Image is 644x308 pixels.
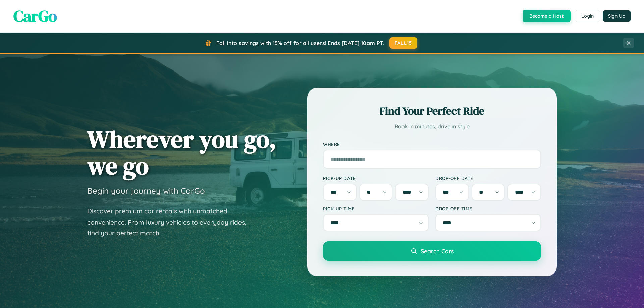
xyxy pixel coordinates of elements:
h1: Wherever you go, we go [87,126,276,179]
button: Become a Host [523,10,571,22]
h3: Begin your journey with CarGo [87,186,205,196]
label: Drop-off Time [435,206,541,211]
span: Search Cars [421,247,454,255]
label: Where [323,141,541,147]
button: Login [576,10,599,22]
button: Sign Up [603,10,631,22]
button: Search Cars [323,241,541,261]
span: CarGo [13,5,57,27]
button: FALL15 [389,37,418,49]
span: Fall into savings with 15% off for all users! Ends [DATE] 10am PT. [216,40,384,46]
p: Book in minutes, drive in style [323,122,541,131]
label: Pick-up Date [323,175,429,181]
label: Drop-off Date [435,175,541,181]
h2: Find Your Perfect Ride [323,104,541,118]
label: Pick-up Time [323,206,429,211]
p: Discover premium car rentals with unmatched convenience. From luxury vehicles to everyday rides, ... [87,206,255,239]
